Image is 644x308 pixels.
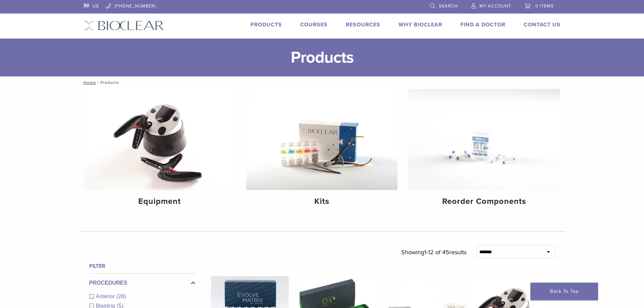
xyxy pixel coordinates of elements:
[246,89,398,212] a: Kits
[96,293,117,299] span: Anterior
[346,21,380,28] a: Resources
[89,262,195,270] h4: Filter
[89,279,195,287] label: Procedures
[408,89,560,190] img: Reorder Components
[251,21,282,28] a: Products
[246,89,398,190] img: Kits
[535,3,554,9] span: 0 items
[439,3,458,9] span: Search
[399,21,442,28] a: Why Bioclear
[401,245,467,259] p: Showing results
[84,89,236,190] img: Equipment
[300,21,328,28] a: Courses
[460,21,505,28] a: Find A Doctor
[117,293,126,299] span: (28)
[408,89,560,212] a: Reorder Components
[252,195,392,208] h4: Kits
[81,80,96,85] a: Home
[524,21,560,28] a: Contact Us
[96,81,100,84] span: /
[84,89,236,212] a: Equipment
[90,195,230,208] h4: Equipment
[79,76,566,89] nav: Products
[424,248,449,256] span: 1-12 of 45
[414,195,554,208] h4: Reorder Components
[84,21,164,30] img: Bioclear
[530,283,598,300] a: Back To Top
[479,3,511,9] span: My Account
